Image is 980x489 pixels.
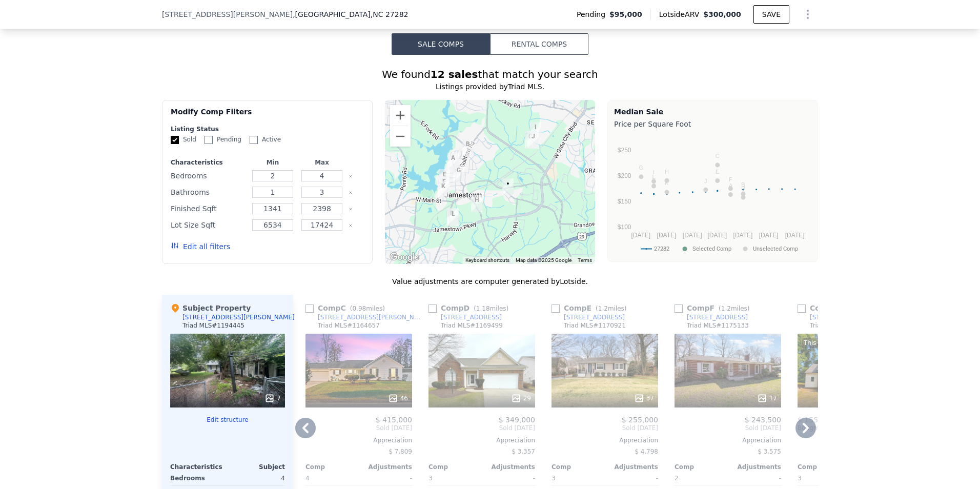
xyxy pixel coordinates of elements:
button: Clear [349,191,353,195]
text: E [716,169,719,175]
span: Pending [577,9,609,19]
text: [DATE] [631,232,650,239]
strong: 12 sales [431,68,478,80]
text: [DATE] [785,232,805,239]
a: [STREET_ADDRESS] [552,313,625,321]
text: A [729,182,733,189]
div: Characteristics [170,463,228,471]
span: $ 349,000 [499,416,535,424]
div: Median Sale [614,107,811,117]
label: Pending [205,135,241,144]
div: Max [299,158,344,167]
div: 4 [230,471,285,485]
div: Comp [552,463,605,471]
span: 3 [798,475,802,482]
button: Keyboard shortcuts [465,257,509,264]
a: [STREET_ADDRESS] [675,313,748,321]
text: G [639,165,644,171]
div: Triad MLS # 1194445 [182,321,244,330]
text: Unselected Comp [753,246,798,252]
div: Appreciation [552,436,658,444]
div: Bedrooms [170,471,226,485]
div: 3901 Hunt Chase Dr [521,127,540,153]
div: Comp [428,463,482,471]
span: , [GEOGRAPHIC_DATA] [293,9,408,19]
div: Finished Sqft [171,201,246,216]
button: Zoom in [390,105,411,126]
input: Pending [205,136,213,144]
span: [STREET_ADDRESS][PERSON_NAME] [162,9,293,19]
span: 2 [675,475,679,482]
text: 27282 [654,246,669,252]
a: Terms (opens in new tab) [578,257,592,263]
button: Zoom out [390,126,411,147]
div: Comp E [552,303,631,313]
a: Open this area in Google Maps (opens a new window) [387,251,421,264]
div: 17 [757,393,777,403]
div: 102 Shoals Ct [442,204,462,230]
text: Selected Comp [692,246,731,252]
div: Characteristics [171,158,246,167]
button: SAVE [753,5,789,24]
text: C [716,153,720,159]
div: Comp D [428,303,513,313]
div: Price per Square Foot [614,117,811,131]
text: [DATE] [707,232,727,239]
input: Sold [171,136,179,144]
div: 103 Wyndwood Dr [458,135,478,160]
div: Comp G [798,303,882,313]
div: 29 [511,393,531,403]
span: $ 4,798 [635,448,658,455]
text: [DATE] [733,232,753,239]
a: [STREET_ADDRESS][PERSON_NAME] [798,313,916,321]
span: $300,000 [703,10,741,18]
span: Sold [DATE] [552,424,658,432]
text: L [652,174,655,180]
span: 4 [305,475,310,482]
div: We found that match your search [162,67,818,81]
input: Active [250,136,258,144]
span: $ 3,575 [758,448,781,455]
text: $100 [618,223,631,231]
div: Triad MLS # 1152461 [810,321,872,330]
text: [DATE] [683,232,702,239]
span: ( miles) [346,305,389,312]
div: Subject [228,463,285,471]
span: Lotside ARV [659,9,703,19]
text: B [741,181,745,188]
div: This is a Flip [802,338,844,348]
div: Lot Size Sqft [171,218,246,232]
text: I [653,169,655,175]
svg: A chart. [614,131,811,259]
span: $ 255,000 [622,416,658,424]
div: - [607,471,658,485]
div: 46 [388,393,408,403]
div: 216 Forestdale Dr [435,165,454,191]
span: ( miles) [591,305,630,312]
span: 1.18 [476,305,490,312]
div: 200 Forestdale Dr [434,172,454,198]
div: Comp C [305,303,389,313]
span: 1.2 [721,305,731,312]
span: $95,000 [609,9,642,19]
div: Appreciation [675,436,781,444]
div: Bathrooms [171,185,246,199]
div: - [361,471,412,485]
div: Adjustments [359,463,412,471]
div: Triad MLS # 1164657 [318,321,380,330]
div: Appreciation [798,436,904,444]
div: 3831 Hunt Chase Dr [523,127,543,153]
div: Listings provided by Triad MLS . [162,81,818,92]
div: Appreciation [428,436,535,444]
span: $ 155,000 [798,416,834,424]
div: Listing Status [171,125,364,133]
button: Clear [349,207,353,211]
div: [STREET_ADDRESS] [441,313,502,321]
text: D [741,185,745,191]
div: Triad MLS # 1170921 [564,321,626,330]
div: [STREET_ADDRESS][PERSON_NAME] [810,313,916,321]
button: Rental Comps [490,33,588,55]
button: Edit all filters [171,241,230,252]
div: 5605 Westlock Ct [526,118,545,144]
div: Value adjustments are computer generated by Lotside . [162,276,818,287]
